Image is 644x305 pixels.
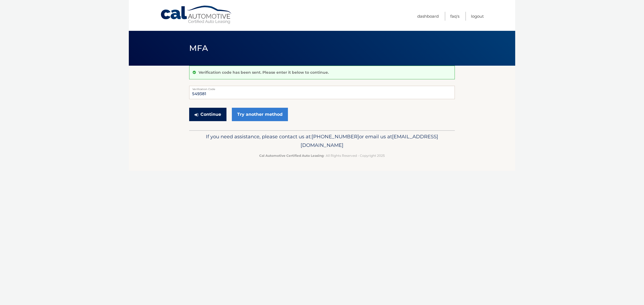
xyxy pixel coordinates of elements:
button: Continue [189,108,226,121]
a: Logout [471,12,484,21]
p: Verification code has been sent. Please enter it below to continue. [199,70,329,75]
a: Dashboard [417,12,439,21]
a: Cal Automotive [160,5,233,24]
a: FAQ's [450,12,459,21]
input: Verification Code [189,86,455,99]
strong: Cal Automotive Certified Auto Leasing [259,154,324,158]
p: - All Rights Reserved - Copyright 2025 [193,153,451,158]
label: Verification Code [189,86,455,90]
span: MFA [189,43,208,53]
p: If you need assistance, please contact us at: or email us at [193,132,451,150]
a: Try another method [232,108,288,121]
span: [EMAIL_ADDRESS][DOMAIN_NAME] [301,133,438,148]
span: [PHONE_NUMBER] [312,133,359,140]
